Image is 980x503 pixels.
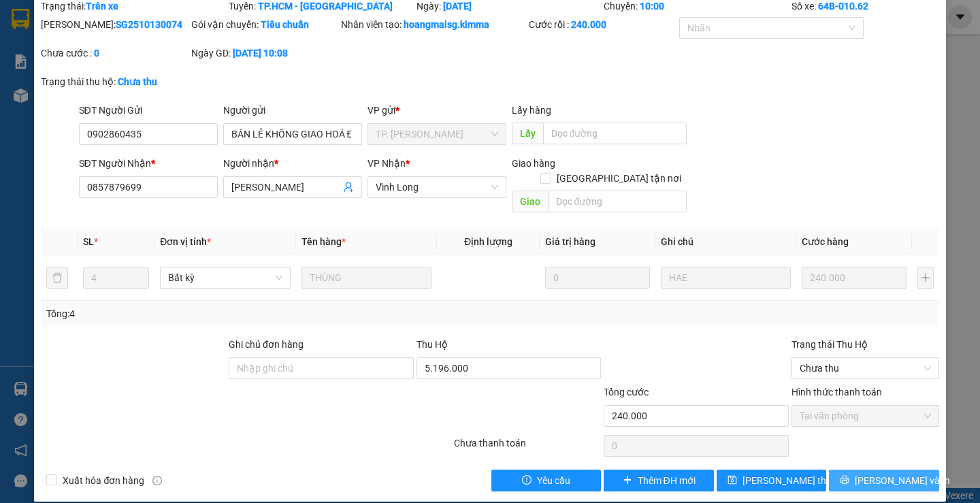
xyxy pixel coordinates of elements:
[367,158,406,169] span: VP Nhận
[623,475,632,486] span: plus
[79,103,218,118] div: SĐT Người Gửi
[130,61,225,80] div: 0762929911
[261,19,309,30] b: Tiêu chuẩn
[728,475,737,486] span: save
[301,236,346,247] span: Tên hàng
[223,156,362,171] div: Người nhận
[41,46,189,61] div: Chưa cước :
[41,17,189,32] div: [PERSON_NAME]:
[491,470,601,491] button: exclamation-circleYêu cầu
[223,103,362,118] div: Người gửi
[41,74,226,89] div: Trạng thái thu hộ:
[376,124,498,144] span: TP. Hồ Chí Minh
[548,191,687,212] input: Dọc đường
[229,357,414,379] input: Ghi chú đơn hàng
[855,473,950,488] span: [PERSON_NAME] và In
[638,473,696,488] span: Thêm ĐH mới
[46,306,379,321] div: Tổng: 4
[79,156,218,171] div: SĐT Người Nhận
[800,358,931,378] span: Chưa thu
[404,19,489,30] b: hoangmaisg.kimma
[604,387,649,397] span: Tổng cước
[94,48,99,59] b: 0
[233,48,288,59] b: [DATE] 10:08
[130,12,225,44] div: Vĩnh Long
[416,339,448,350] span: Thu Hộ
[83,236,94,247] span: SL
[128,88,178,102] span: Chưa thu
[791,387,882,397] label: Hình thức thanh toán
[168,267,282,288] span: Bất kỳ
[12,12,120,44] div: TP. [PERSON_NAME]
[512,191,548,212] span: Giao
[543,123,687,144] input: Dọc đường
[118,76,157,87] b: Chưa thu
[512,158,555,169] span: Giao hàng
[301,267,431,289] input: VD: Bàn, Ghế
[829,470,938,491] button: printer[PERSON_NAME] và In
[545,236,595,247] span: Giá trị hàng
[258,1,393,12] b: TP.HCM - [GEOGRAPHIC_DATA]
[545,267,650,289] input: 0
[116,19,182,30] b: SG2510130074
[12,44,120,77] div: BÁN LẺ KHÔNG GIAO HOÁ ĐƠN
[800,406,931,426] span: Tại văn phòng
[661,267,791,289] input: Ghi Chú
[604,470,713,491] button: plusThêm ĐH mới
[802,236,849,247] span: Cước hàng
[512,105,551,116] span: Lấy hàng
[717,470,826,491] button: save[PERSON_NAME] thay đổi
[152,476,162,485] span: info-circle
[46,267,68,289] button: delete
[443,1,472,12] b: [DATE]
[840,475,849,486] span: printer
[57,473,150,488] span: Xuất hóa đơn hàng
[512,123,543,144] span: Lấy
[640,1,664,12] b: 10:00
[802,267,906,289] input: 0
[917,267,934,289] button: plus
[191,46,339,61] div: Ngày GD:
[341,17,526,32] div: Nhân viên tạo:
[343,182,354,193] span: user-add
[86,1,118,12] b: Trên xe
[742,473,851,488] span: [PERSON_NAME] thay đổi
[571,19,606,30] b: 240.000
[537,473,570,488] span: Yêu cầu
[464,236,512,247] span: Định lượng
[529,17,676,32] div: Cước rồi :
[791,337,939,352] div: Trạng thái Thu Hộ
[130,13,163,27] span: Nhận:
[191,17,339,32] div: Gói vận chuyển:
[130,44,225,61] div: CÔ HOA
[453,436,603,459] div: Chưa thanh toán
[367,103,506,118] div: VP gửi
[160,236,211,247] span: Đơn vị tính
[229,339,304,350] label: Ghi chú đơn hàng
[818,1,868,12] b: 64B-010.62
[12,13,33,27] span: Gửi:
[655,229,796,255] th: Ghi chú
[522,475,532,486] span: exclamation-circle
[376,177,498,197] span: Vĩnh Long
[551,171,687,186] span: [GEOGRAPHIC_DATA] tận nơi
